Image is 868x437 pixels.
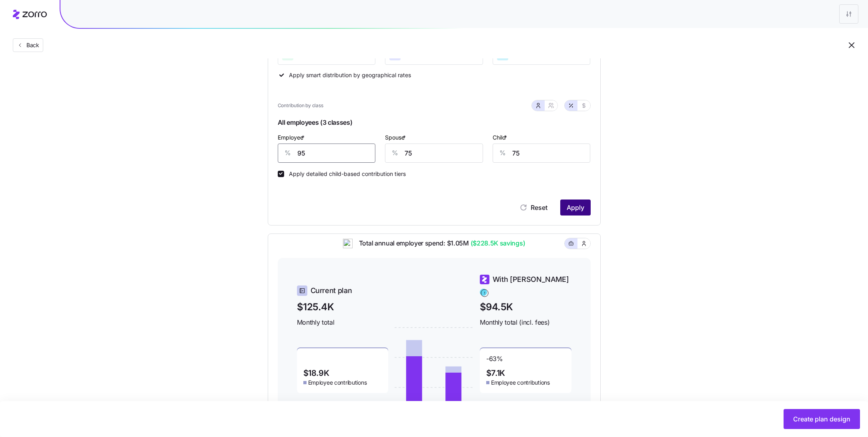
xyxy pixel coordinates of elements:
[567,203,584,212] span: Apply
[278,144,297,162] div: %
[303,369,329,377] span: $18.9K
[793,414,850,424] span: Create plan design
[493,133,509,142] label: Child
[560,200,591,216] button: Apply
[343,239,353,248] img: ai-icon.png
[513,200,554,216] button: Reset
[23,41,39,49] span: Back
[297,299,389,314] span: $125.4K
[297,317,389,327] span: Monthly total
[531,203,547,212] span: Reset
[308,379,367,387] span: Employee contributions
[491,379,550,387] span: Employee contributions
[311,285,352,296] span: Current plan
[480,299,571,314] span: $94.5K
[480,317,571,327] span: Monthly total (incl. fees)
[278,116,591,132] span: All employees (3 classes)
[278,102,323,110] span: Contribution by class
[784,409,860,429] button: Create plan design
[493,144,512,162] div: %
[278,133,306,142] label: Employee
[486,355,503,367] span: -63 %
[284,171,406,177] label: Apply detailed child-based contribution tiers
[353,238,525,248] span: Total annual employer spend: $1.05M
[469,238,525,248] span: ($228.5K savings)
[385,144,405,162] div: %
[486,369,505,377] span: $7.1K
[385,133,407,142] label: Spouse
[493,274,569,285] span: With [PERSON_NAME]
[13,38,43,52] button: Back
